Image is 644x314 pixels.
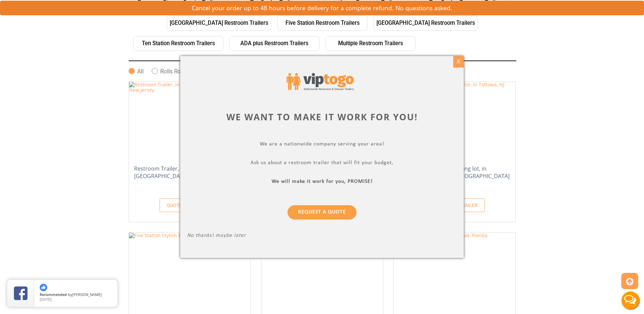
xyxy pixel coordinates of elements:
[14,286,27,300] img: Review Rating
[40,297,52,302] span: [DATE]
[40,293,112,297] span: by
[288,205,356,220] a: Request a Quote
[617,287,644,314] button: Live Chat
[40,284,47,291] img: thumbs up icon
[187,160,457,168] p: Ask us about a restroom trailer that will fit your budget,
[40,292,67,297] span: Recommended
[272,179,373,184] b: We will make it work for you, PROMISE!
[72,292,102,297] span: [PERSON_NAME]
[187,232,457,240] p: No thanks! maybe later
[187,141,457,149] p: We are a nationwide company serving your area!
[453,56,464,68] div: X
[287,73,354,90] img: viptogo logo
[187,111,457,123] div: We want to make it work for you!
